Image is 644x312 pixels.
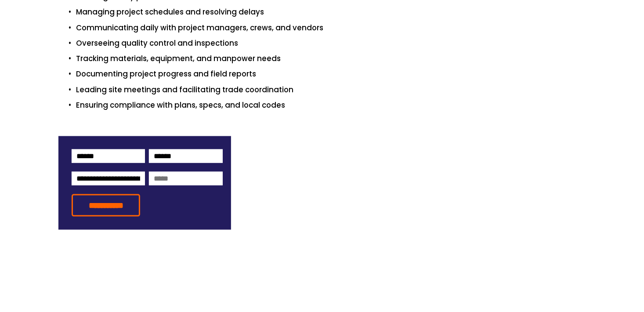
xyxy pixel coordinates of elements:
p: Managing project schedules and resolving delays [76,6,586,18]
p: Leading site meetings and facilitating trade coordination [76,84,586,96]
p: Ensuring compliance with plans, specs, and local codes [76,99,586,111]
p: Documenting project progress and field reports [76,68,586,80]
p: Communicating daily with project managers, crews, and vendors [76,22,586,34]
p: Overseeing quality control and inspections [76,37,586,49]
p: Tracking materials, equipment, and manpower needs [76,53,586,65]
